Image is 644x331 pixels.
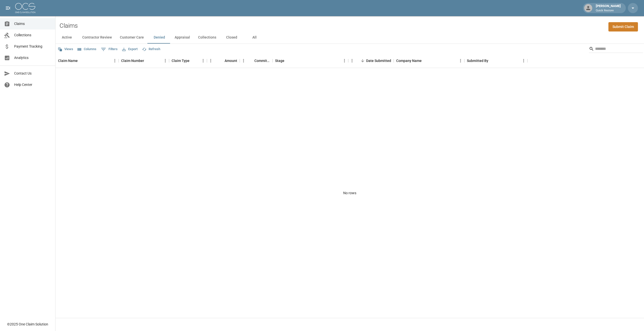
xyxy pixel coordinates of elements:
div: Amount [225,54,237,68]
div: Stage [275,54,284,68]
div: Submitted By [467,54,488,68]
div: Claim Type [172,54,190,68]
div: Committed Amount [240,54,273,68]
div: Date Submitted [366,54,391,68]
button: Contractor Review [78,31,116,44]
p: Quick Restore [596,9,621,13]
div: Company Name [396,54,422,68]
button: Show filters [100,45,119,53]
div: Submitted By [464,54,527,68]
button: Menu [520,57,527,64]
div: Claim Name [58,54,78,68]
button: Menu [240,57,247,64]
button: Menu [207,57,214,64]
div: Claim Number [121,54,144,68]
div: © 2025 One Claim Solution [7,322,48,327]
button: Sort [284,57,291,64]
button: Sort [218,57,225,64]
button: Sort [488,57,495,64]
div: Company Name [394,54,464,68]
button: Customer Care [116,31,148,44]
div: Claim Name [56,54,119,68]
div: Stage [273,54,348,68]
button: Sort [144,57,151,64]
span: Payment Tracking [14,44,51,49]
button: Sort [422,57,429,64]
div: Amount [207,54,240,68]
div: Date Submitted [348,54,394,68]
button: Menu [348,57,356,64]
span: Collections [14,32,51,38]
div: Search [589,45,643,54]
button: Refresh [141,45,162,53]
span: Analytics [14,55,51,60]
button: Views [57,45,74,53]
div: Claim Number [119,54,169,68]
button: Menu [199,57,207,64]
button: Menu [457,57,464,64]
a: Submit Claim [608,22,638,31]
button: Appraisal [171,31,194,44]
button: Closed [220,31,243,44]
button: All [243,31,266,44]
button: Export [121,45,139,53]
button: Denied [148,31,171,44]
button: Menu [111,57,119,64]
div: No rows [56,68,644,318]
button: Menu [341,57,348,64]
h2: Claims [60,22,78,29]
div: Claim Type [169,54,207,68]
img: ocs-logo-white-transparent.png [15,3,35,13]
div: dynamic tabs [56,31,644,44]
span: Contact Us [14,71,51,76]
div: [PERSON_NAME] [594,4,623,13]
button: Sort [359,57,366,64]
button: Select columns [76,45,98,53]
button: Sort [190,57,197,64]
button: Collections [194,31,220,44]
button: open drawer [3,3,13,13]
span: Help Center [14,82,51,87]
button: Sort [78,57,85,64]
button: Menu [162,57,169,64]
button: Active [56,31,78,44]
span: Claims [14,21,51,26]
div: Committed Amount [254,54,270,68]
button: Sort [247,57,254,64]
